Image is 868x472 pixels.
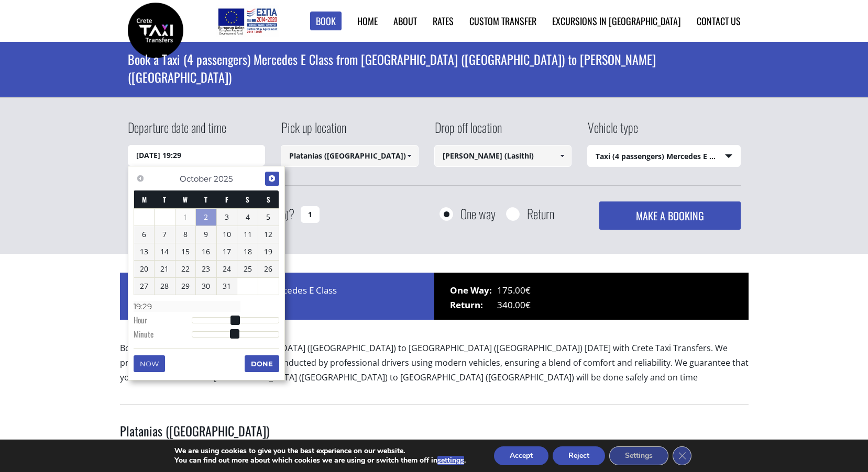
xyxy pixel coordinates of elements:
a: 23 [196,261,216,277]
a: 10 [217,226,237,243]
span: Monday [142,194,147,205]
span: Thursday [204,194,207,205]
span: Next [268,174,276,183]
a: 5 [258,209,279,226]
dt: Minute [134,329,192,342]
span: 1 [175,209,196,226]
span: Taxi (4 passengers) Mercedes E Class [588,145,740,167]
span: Sunday [267,194,270,205]
div: Price for 1 x Taxi (4 passengers) Mercedes E Class [120,273,434,320]
a: 21 [155,261,175,277]
a: 4 [237,209,258,226]
p: Book a Taxi transfer from [GEOGRAPHIC_DATA] ([GEOGRAPHIC_DATA]) to [GEOGRAPHIC_DATA] ([GEOGRAPHIC... [120,341,749,394]
span: Wednesday [183,194,188,205]
a: 17 [217,243,237,260]
a: Previous [134,172,148,186]
button: Accept [494,446,548,465]
button: Close GDPR Cookie Banner [673,446,691,465]
a: Next [265,172,279,186]
label: One way [460,207,496,220]
a: 24 [217,261,237,277]
a: 7 [155,226,175,243]
a: 15 [175,243,196,260]
input: Select pickup location [281,145,419,167]
a: Show All Items [400,145,417,167]
label: Vehicle type [587,118,638,145]
a: Rates [433,14,454,28]
span: October [180,174,212,184]
a: 8 [175,226,196,243]
p: We are using cookies to give you the best experience on our website. [174,446,466,456]
a: 28 [155,278,175,295]
label: Return [527,207,554,220]
button: Done [245,355,279,372]
a: Home [357,14,378,28]
span: Tuesday [163,194,166,205]
a: Custom Transfer [469,14,536,28]
a: Book [310,12,342,31]
h1: Book a Taxi (4 passengers) Mercedes E Class from [GEOGRAPHIC_DATA] ([GEOGRAPHIC_DATA]) to [PERSON... [128,42,741,94]
span: Saturday [246,194,249,205]
a: Excursions in [GEOGRAPHIC_DATA] [552,14,681,28]
span: 2025 [214,174,233,184]
a: 20 [134,261,155,277]
a: 30 [196,278,216,295]
a: 31 [217,278,237,295]
a: 25 [237,261,258,277]
a: 27 [134,278,155,295]
a: 19 [258,243,279,260]
span: Previous [136,174,145,183]
label: Departure date and time [128,118,226,145]
a: Crete Taxi Transfers | Book a Taxi transfer from Platanias (Rethymnon) to Elounda Plaka (Lasithi)... [128,24,183,35]
a: 29 [175,278,196,295]
button: MAKE A BOOKING [599,201,740,230]
a: 18 [237,243,258,260]
span: Friday [225,194,228,205]
button: settings [437,456,464,465]
label: Pick up location [281,118,346,145]
a: 26 [258,261,279,277]
input: Select drop-off location [434,145,572,167]
span: Return: [450,298,497,312]
a: 16 [196,243,216,260]
a: Show All Items [554,145,571,167]
div: 175.00€ 340.00€ [434,273,749,320]
img: e-bannersEUERDF180X90.jpg [216,5,279,37]
a: 2 [196,209,216,226]
a: 11 [237,226,258,243]
a: 9 [196,226,216,243]
a: About [393,14,417,28]
a: 3 [217,209,237,226]
h3: Platanias ([GEOGRAPHIC_DATA]) [120,423,749,446]
button: Reject [553,446,605,465]
button: Settings [609,446,668,465]
img: Crete Taxi Transfers | Book a Taxi transfer from Platanias (Rethymnon) to Elounda Plaka (Lasithi)... [128,3,183,58]
a: Contact us [697,14,741,28]
a: 13 [134,243,155,260]
span: One Way: [450,283,497,298]
a: 22 [175,261,196,277]
p: You can find out more about which cookies we are using or switch them off in . [174,456,466,465]
dt: Hour [134,314,192,328]
a: 14 [155,243,175,260]
a: 6 [134,226,155,243]
button: Now [134,355,165,372]
label: Drop off location [434,118,502,145]
a: 12 [258,226,279,243]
